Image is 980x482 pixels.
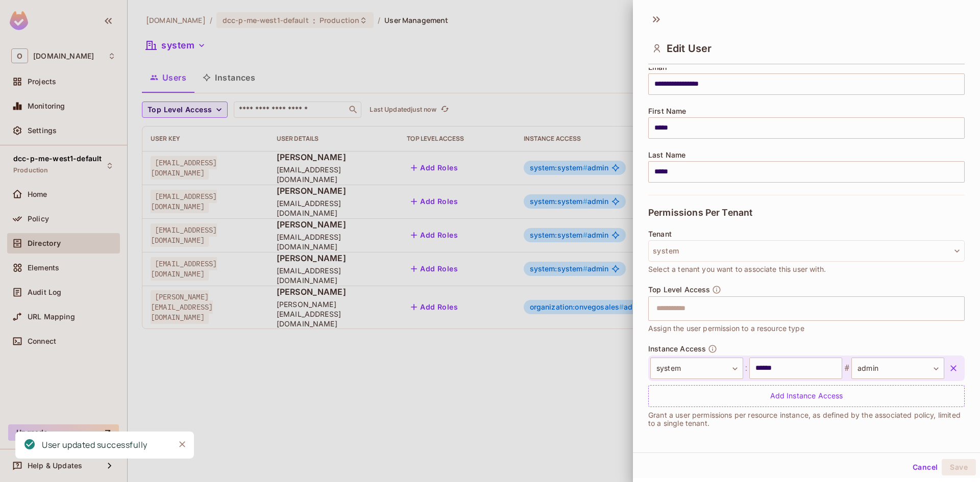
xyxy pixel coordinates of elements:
[648,240,965,262] button: system
[648,107,687,115] span: First Name
[648,323,804,334] span: Assign the user permission to a resource type
[909,459,942,475] button: Cancel
[648,264,826,275] span: Select a tenant you want to associate this user with.
[667,42,712,55] span: Edit User
[743,362,749,374] span: :
[942,459,976,475] button: Save
[648,230,672,238] span: Tenant
[851,358,944,379] div: admin
[648,345,706,353] span: Instance Access
[959,307,961,309] button: Open
[648,151,685,159] span: Last Name
[650,358,743,379] div: system
[648,208,752,218] span: Permissions Per Tenant
[648,286,710,294] span: Top Level Access
[648,411,965,427] p: Grant a user permissions per resource instance, as defined by the associated policy, limited to a...
[842,362,851,374] span: #
[175,437,190,452] button: Close
[42,439,148,451] div: User updated successfully
[648,385,965,407] div: Add Instance Access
